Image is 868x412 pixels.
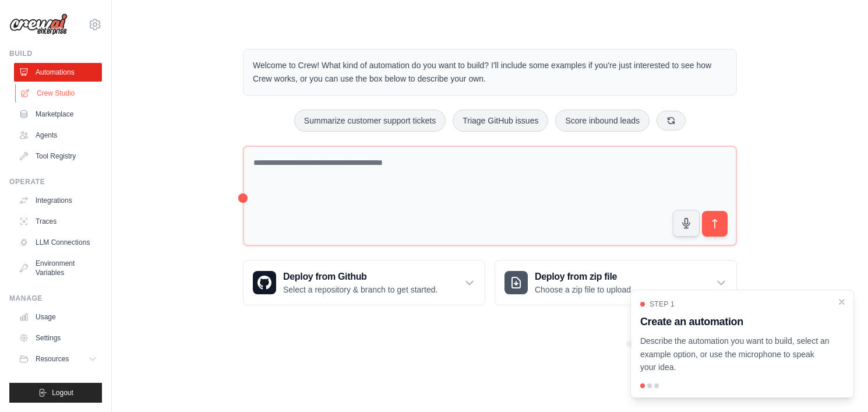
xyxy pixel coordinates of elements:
h3: Deploy from Github [283,270,437,284]
a: LLM Connections [14,233,102,252]
a: Marketplace [14,105,102,124]
a: Traces [14,212,102,231]
button: Close walkthrough [837,297,846,307]
p: Choose a zip file to upload. [535,284,633,295]
a: Automations [14,63,102,82]
div: Operate [9,177,102,186]
button: Resources [14,350,102,368]
button: Triage GitHub issues [453,110,548,132]
a: Tool Registry [14,147,102,165]
span: Resources [36,354,69,364]
a: Crew Studio [15,84,103,103]
a: Environment Variables [14,254,102,282]
iframe: Chat Widget [810,356,868,412]
p: Describe the automation you want to build, select an example option, or use the microphone to spe... [640,334,830,374]
img: Logo [9,13,68,36]
button: Logout [9,383,102,403]
h3: Deploy from zip file [535,270,633,284]
h3: Create an automation [640,314,830,330]
span: Logout [52,388,73,397]
button: Summarize customer support tickets [294,110,446,132]
div: Build [9,49,102,58]
a: Agents [14,126,102,145]
button: Score inbound leads [555,110,650,132]
a: Integrations [14,191,102,210]
a: Settings [14,329,102,347]
p: Welcome to Crew! What kind of automation do you want to build? I'll include some examples if you'... [253,59,727,86]
div: Manage [9,294,102,303]
span: Step 1 [650,300,675,309]
a: Usage [14,308,102,326]
p: Select a repository & branch to get started. [283,284,437,295]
